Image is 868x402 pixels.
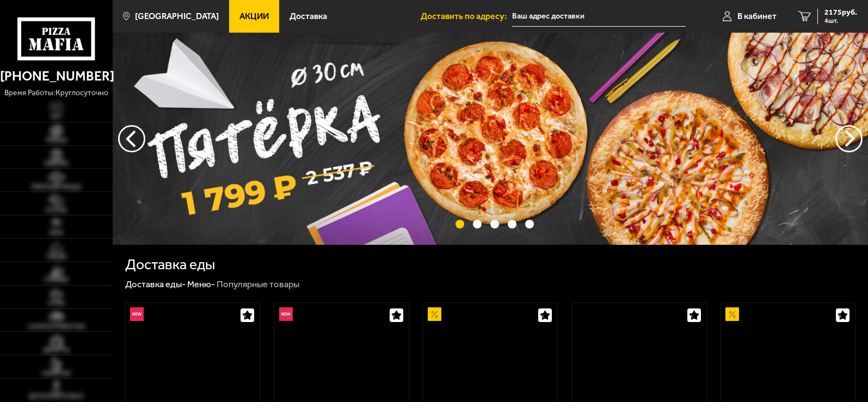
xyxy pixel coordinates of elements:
button: следующий [118,125,145,152]
button: точки переключения [455,220,464,228]
button: точки переключения [525,220,534,228]
span: 2175 руб. [824,9,857,16]
button: точки переключения [490,220,499,228]
button: точки переключения [508,220,516,228]
img: Акционный [428,307,441,321]
span: Акции [239,12,269,21]
img: Акционный [725,307,739,321]
img: Новинка [130,307,144,321]
span: Доставить по адресу: [421,12,512,21]
img: Новинка [279,307,293,321]
button: предыдущий [835,125,863,152]
span: В кабинет [737,12,777,21]
button: точки переключения [473,220,482,228]
span: Доставка [290,12,327,21]
a: Меню- [187,279,215,289]
h1: Доставка еды [125,257,215,272]
div: Популярные товары [217,279,299,290]
input: Ваш адрес доставки [512,7,686,27]
span: 4 шт. [824,17,857,24]
span: [GEOGRAPHIC_DATA] [135,12,219,21]
a: Доставка еды- [125,279,186,289]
